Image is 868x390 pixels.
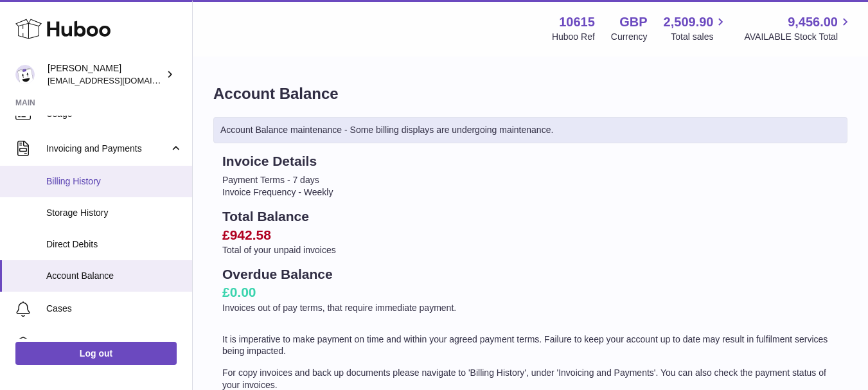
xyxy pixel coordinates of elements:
div: [PERSON_NAME] [48,62,163,87]
li: Payment Terms - 7 days [222,174,834,186]
a: 2,509.90 Total sales [664,13,729,43]
span: 9,456.00 [788,13,838,31]
p: Invoices out of pay terms, that require immediate payment. [222,302,834,314]
div: Currency [611,31,648,43]
span: [EMAIL_ADDRESS][DOMAIN_NAME] [48,75,189,85]
h2: Total Balance [222,208,834,226]
h2: Overdue Balance [222,265,834,283]
span: Total sales [671,31,728,43]
p: It is imperative to make payment on time and within your agreed payment terms. Failure to keep yo... [222,333,834,358]
span: Billing History [46,175,182,188]
span: Account Balance [46,270,182,282]
h1: Account Balance [213,84,847,104]
a: Log out [15,342,177,365]
span: 2,509.90 [664,13,714,31]
img: fulfillment@fable.com [15,65,35,84]
strong: GBP [619,13,647,31]
h2: £942.58 [222,226,834,244]
div: Account Balance maintenance - Some billing displays are undergoing maintenance. [213,117,847,143]
span: Invoicing and Payments [46,143,169,155]
li: Invoice Frequency - Weekly [222,186,834,199]
span: Cases [46,303,182,315]
strong: 10615 [559,13,595,31]
span: Storage History [46,207,182,219]
h2: £0.00 [222,283,834,301]
span: AVAILABLE Stock Total [744,31,853,43]
span: Channels [46,337,182,350]
h2: Invoice Details [222,152,834,170]
p: Total of your unpaid invoices [222,244,834,256]
span: Direct Debits [46,238,182,251]
a: 9,456.00 AVAILABLE Stock Total [744,13,853,43]
div: Huboo Ref [552,31,595,43]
